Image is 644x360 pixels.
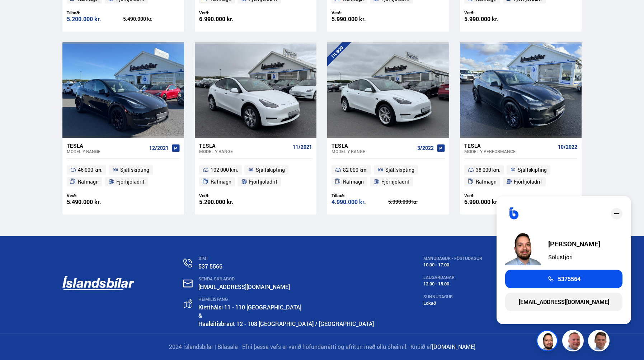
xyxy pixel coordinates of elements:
div: Tesla [464,142,555,149]
div: Verð: [332,10,388,15]
div: 5.390.000 kr. [388,199,445,204]
div: 5.290.000 kr. [199,199,256,205]
span: 5375564 [558,276,580,282]
button: Opna LiveChat spjallviðmót [6,3,27,24]
div: Sölustjóri [548,254,600,260]
div: SÍMI [198,256,374,261]
a: Tesla Model Y RANGE 11/2021 102 000 km. Sjálfskipting Rafmagn Fjórhjóladrif Verð: 5.290.000 kr. [195,138,316,214]
span: 46 000 km. [78,166,103,174]
span: 11/2021 [293,144,312,150]
div: SENDA SKILABOÐ [198,276,374,281]
a: Tesla Model Y PERFORMANCE 10/2022 38 000 km. Sjálfskipting Rafmagn Fjórhjóladrif Verð: 6.990.000 kr. [460,138,582,214]
a: 537 5566 [198,262,222,270]
img: FbJEzSuNWCJXmdc-.webp [589,331,611,352]
img: nhp88E3Fdnt1Opn2.png [537,331,559,352]
div: 5.990.000 kr. [332,16,388,22]
span: Rafmagn [78,177,99,186]
div: 5.200.000 kr. [67,16,123,22]
div: 4.990.000 kr. [332,199,388,205]
div: Lokað [423,300,482,306]
div: Model Y RANGE [199,149,290,154]
span: Rafmagn [476,177,497,186]
span: Sjálfskipting [120,166,149,174]
a: 5375564 [505,270,622,288]
span: 38 000 km. [476,166,500,174]
div: LAUGARDAGAR [423,275,482,280]
span: Sjálfskipting [385,166,414,174]
div: [PERSON_NAME] [548,240,600,247]
span: Rafmagn [343,177,364,186]
div: Model Y RANGE [332,149,414,154]
span: Fjórhjóladrif [381,177,410,186]
div: 6.990.000 kr. [464,199,521,205]
span: Fjórhjóladrif [249,177,277,186]
span: Rafmagn [211,177,231,186]
a: [EMAIL_ADDRESS][DOMAIN_NAME] [505,293,622,311]
a: Háaleitisbraut 12 - 108 [GEOGRAPHIC_DATA] / [GEOGRAPHIC_DATA] [198,320,374,328]
img: gp4YpyYFnEr45R34.svg [184,299,192,308]
a: [DOMAIN_NAME] [432,343,475,351]
div: MÁNUDAGUR - FÖSTUDAGUR [423,256,482,261]
div: Tilboð: [332,193,388,198]
span: Sjálfskipting [518,166,547,174]
a: Kletthálsi 11 - 110 [GEOGRAPHIC_DATA] [198,303,301,311]
div: Tesla [332,142,414,149]
div: Verð: [464,193,521,198]
div: 12:00 - 15:00 [423,281,482,286]
img: nHj8e-n-aHgjukTg.svg [183,279,193,288]
span: - Knúið af [408,343,432,351]
div: 10:00 - 17:00 [423,262,482,267]
div: 6.990.000 kr. [199,16,256,22]
a: [EMAIL_ADDRESS][DOMAIN_NAME] [198,283,290,291]
div: close [611,208,622,219]
img: siFngHWaQ9KaOqBr.png [563,331,585,352]
a: Tesla Model Y RANGE 3/2022 82 000 km. Sjálfskipting Rafmagn Fjórhjóladrif Tilboð: 4.990.000 kr. 5... [327,138,449,214]
div: SUNNUDAGUR [423,294,482,299]
div: Model Y PERFORMANCE [464,149,555,154]
span: 10/2022 [558,144,577,150]
div: 5.490.000 kr. [123,16,180,22]
div: Tilboð: [67,10,123,15]
div: HEIMILISFANG [198,297,374,302]
a: Tesla Model Y RANGE 12/2021 46 000 km. Sjálfskipting Rafmagn Fjórhjóladrif Verð: 5.490.000 kr. [62,138,184,214]
span: 3/2022 [417,145,434,151]
img: nhp88E3Fdnt1Opn2.png [505,229,541,265]
p: 2024 Íslandsbílar | Bílasala - Efni þessa vefs er varið höfundarrétti og afritun með öllu óheimil. [62,343,582,351]
span: Sjálfskipting [256,166,285,174]
div: Tesla [67,142,146,149]
div: Verð: [199,193,256,198]
div: Model Y RANGE [67,149,146,154]
span: Fjórhjóladrif [514,177,542,186]
div: 5.990.000 kr. [464,16,521,22]
strong: & [198,312,202,319]
span: 12/2021 [149,145,169,151]
div: Verð: [67,193,123,198]
div: Verð: [199,10,256,15]
div: Verð: [464,10,521,15]
div: 5.490.000 kr. [67,199,123,205]
img: n0V2lOsqF3l1V2iz.svg [183,259,192,267]
div: Tesla [199,142,290,149]
span: Fjórhjóladrif [116,177,145,186]
span: 82 000 km. [343,166,368,174]
span: 102 000 km. [211,166,238,174]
